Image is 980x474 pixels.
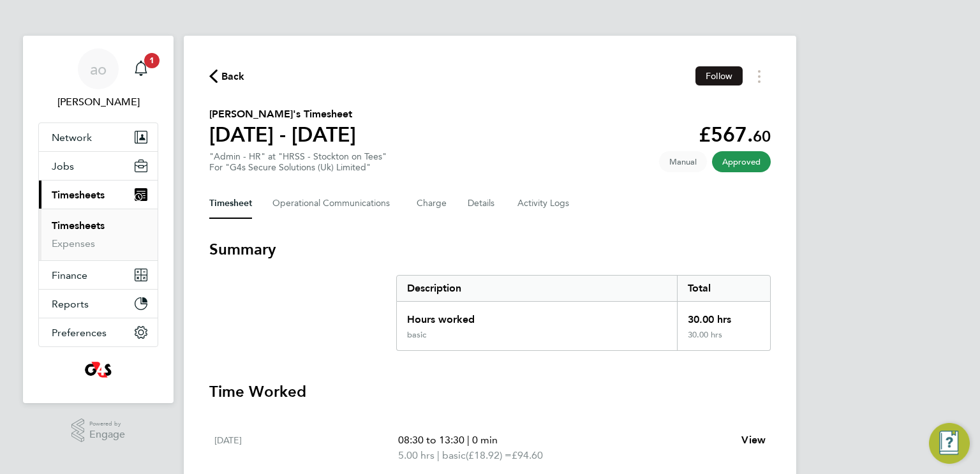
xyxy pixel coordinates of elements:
[677,276,770,301] div: Total
[52,219,105,232] a: Timesheets
[753,127,771,145] span: 60
[417,188,447,219] button: Charge
[748,66,771,86] button: Timesheets Menu
[396,275,771,351] div: Summary
[52,237,95,249] a: Expenses
[466,449,512,461] span: (£18.92) =
[39,123,158,151] button: Network
[89,418,125,429] span: Powered by
[38,94,158,110] span: alan overton
[929,423,970,464] button: Engage Resource Center
[39,209,158,260] div: Timesheets
[52,131,92,144] span: Network
[39,261,158,289] button: Finance
[517,188,571,219] button: Activity Logs
[144,53,160,68] span: 1
[512,449,543,461] span: £94.60
[741,434,766,446] span: View
[39,152,158,180] button: Jobs
[209,151,387,173] div: "Admin - HR" at "HRSS - Stockton on Tees"
[209,239,771,260] h3: Summary
[407,330,426,340] div: basic
[398,434,464,446] span: 08:30 to 13:30
[442,448,466,463] span: basic
[209,162,387,173] div: For "G4s Secure Solutions (Uk) Limited"
[695,66,743,85] button: Follow
[71,418,126,443] a: Powered byEngage
[39,290,158,318] button: Reports
[38,48,158,110] a: ao[PERSON_NAME]
[706,70,732,82] span: Follow
[699,122,771,147] app-decimal: £567.
[52,160,74,172] span: Jobs
[677,302,770,330] div: 30.00 hrs
[209,122,356,147] h1: [DATE] - [DATE]
[472,434,498,446] span: 0 min
[209,381,771,402] h3: Time Worked
[209,107,356,122] h2: [PERSON_NAME]'s Timesheet
[467,434,470,446] span: |
[38,360,158,380] a: Go to home page
[397,276,677,301] div: Description
[23,36,174,403] nav: Main navigation
[221,69,245,84] span: Back
[272,188,396,219] button: Operational Communications
[468,188,497,219] button: Details
[397,302,677,330] div: Hours worked
[398,449,434,461] span: 5.00 hrs
[437,449,440,461] span: |
[128,48,154,89] a: 1
[52,189,105,201] span: Timesheets
[39,181,158,209] button: Timesheets
[209,188,252,219] button: Timesheet
[214,433,398,463] div: [DATE]
[52,269,87,281] span: Finance
[89,429,125,440] span: Engage
[209,68,245,84] button: Back
[90,61,107,77] span: ao
[659,151,707,172] span: This timesheet was manually created.
[52,327,107,339] span: Preferences
[712,151,771,172] span: This timesheet has been approved.
[52,298,89,310] span: Reports
[677,330,770,350] div: 30.00 hrs
[39,318,158,346] button: Preferences
[741,433,766,448] a: View
[82,360,115,380] img: g4sssuk-logo-retina.png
